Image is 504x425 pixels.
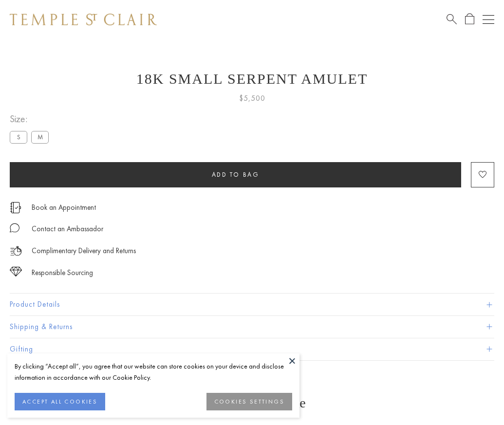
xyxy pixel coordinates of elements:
[32,223,103,235] div: Contact an Ambassador
[10,316,494,338] button: Shipping & Returns
[32,267,93,279] div: Responsible Sourcing
[10,202,21,213] img: icon_appointment.svg
[15,361,292,383] div: By clicking “Accept all”, you agree that our website can store cookies on your device and disclos...
[483,14,494,25] button: Open navigation
[15,393,105,410] button: ACCEPT ALL COOKIES
[32,202,96,213] a: Book an Appointment
[10,294,494,315] button: Product Details
[10,71,494,87] h1: 18K Small Serpent Amulet
[447,13,457,25] a: Search
[212,170,260,179] span: Add to bag
[10,223,19,233] img: MessageIcon-01_2.svg
[10,162,461,187] button: Add to bag
[10,131,27,143] label: S
[10,338,494,360] button: Gifting
[239,92,265,105] span: $5,500
[10,14,157,25] img: Temple St. Clair
[10,267,22,277] img: icon_sourcing.svg
[10,111,53,127] span: Size:
[32,245,136,257] p: Complimentary Delivery and Returns
[31,131,49,143] label: M
[465,13,474,25] a: Open Shopping Bag
[206,393,292,410] button: COOKIES SETTINGS
[10,245,22,257] img: icon_delivery.svg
